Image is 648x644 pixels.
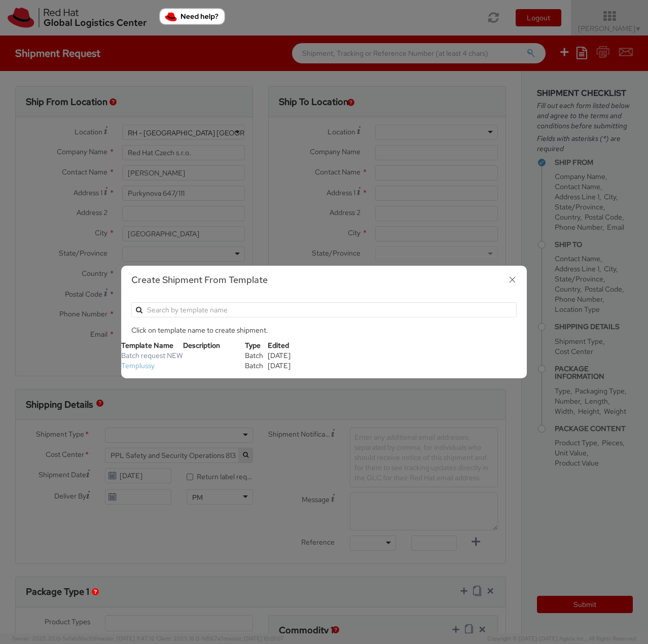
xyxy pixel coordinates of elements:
[121,351,183,360] a: Batch request NEW
[268,340,298,350] th: Edited
[131,325,517,335] p: Click on template name to create shipment.
[245,351,263,360] span: Batch
[245,340,268,350] th: Type
[268,351,291,360] span: 02/14/2025
[131,302,517,317] input: Search by template name
[121,340,183,350] th: Template Name
[183,340,245,350] th: Description
[268,361,291,370] span: 07/25/2025
[121,361,155,370] a: Templussy
[159,8,225,25] button: Need help?
[245,361,263,370] span: Batch
[131,273,517,287] h3: Create Shipment From Template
